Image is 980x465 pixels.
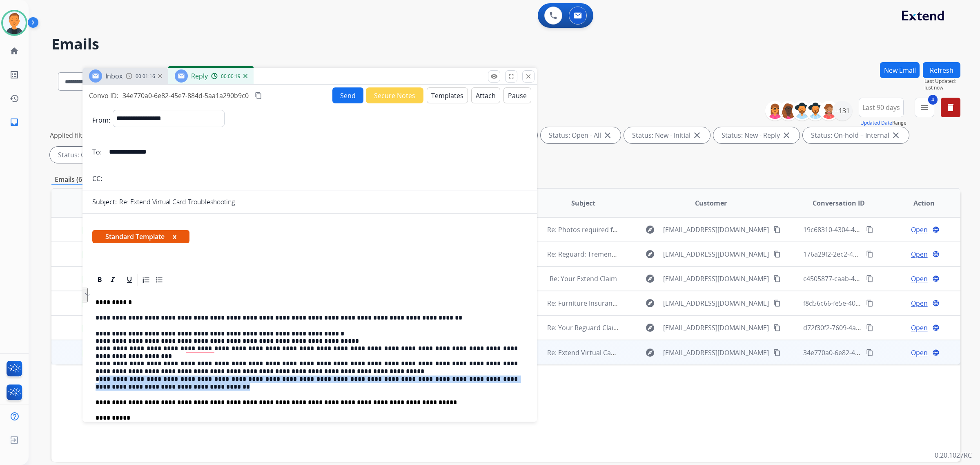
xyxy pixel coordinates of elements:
[663,274,769,284] span: [EMAIL_ADDRESS][DOMAIN_NAME]
[547,250,661,259] span: Re: Reguard: Tremendous Fulfillment
[803,274,927,283] span: c4505877-caab-4e26-a44f-e43c765cb509
[547,225,676,234] span: Re: Photos required for your Extend claim
[860,119,906,126] span: Range
[932,250,940,258] mat-icon: language
[713,127,800,143] div: Status: New - Reply
[624,127,710,143] div: Status: New - Initial
[866,275,873,282] mat-icon: content_copy
[803,323,920,332] span: d72f30f2-7609-4acc-9d9f-6785f30ff8db
[803,299,926,308] span: f8d56c66-fe5e-4073-a7d8-195490a24ea0
[911,348,928,358] span: Open
[50,147,161,163] div: Status: On-hold - Customer
[82,250,119,259] span: New - Reply
[136,73,155,80] span: 00:01:16
[915,98,934,117] button: 4
[663,298,769,308] span: [EMAIL_ADDRESS][DOMAIN_NAME]
[866,349,873,356] mat-icon: content_copy
[773,300,781,307] mat-icon: content_copy
[471,87,500,103] button: Attach
[663,348,769,358] span: [EMAIL_ADDRESS][DOMAIN_NAME]
[813,198,865,208] span: Conversation ID
[663,225,769,235] span: [EMAIL_ADDRESS][DOMAIN_NAME]
[891,130,901,140] mat-icon: close
[173,232,176,241] button: x
[932,324,940,331] mat-icon: language
[105,72,122,80] span: Inbox
[911,298,928,308] span: Open
[782,130,791,140] mat-icon: close
[50,130,94,140] p: Applied filters:
[866,226,873,233] mat-icon: content_copy
[803,348,929,357] span: 34e770a0-6e82-45e7-884d-5aa1a290b9c0
[603,130,612,140] mat-icon: close
[773,349,781,356] mat-icon: content_copy
[51,36,960,52] h2: Emails
[880,62,920,78] button: New Email
[550,274,617,283] span: Re: Your Extend Claim
[123,274,136,286] div: Underline
[92,197,117,207] p: Subject:
[645,225,655,235] mat-icon: explore
[9,94,19,103] mat-icon: history
[9,117,19,127] mat-icon: inbox
[547,348,671,357] span: Re: Extend Virtual Card Troubleshooting
[833,101,852,121] div: +131
[923,62,960,78] button: Refresh
[9,70,19,80] mat-icon: list_alt
[191,72,208,80] span: Reply
[92,174,102,183] p: CC:
[122,91,249,100] span: 34e770a0-6e82-45e7-884d-5aa1a290b9c0
[153,274,165,286] div: Bullet List
[255,92,262,99] mat-icon: content_copy
[663,249,769,259] span: [EMAIL_ADDRESS][DOMAIN_NAME]
[89,91,118,101] p: Convo ID:
[866,250,873,258] mat-icon: content_copy
[119,197,235,207] p: Re: Extend Virtual Card Troubleshooting
[221,73,241,80] span: 00:00:19
[508,73,515,80] mat-icon: fullscreen
[82,324,119,333] span: New - Reply
[928,95,938,105] span: 4
[82,300,119,308] span: New - Reply
[82,349,119,358] span: New - Reply
[427,87,468,103] button: Templates
[773,324,781,331] mat-icon: content_copy
[924,78,960,85] span: Last Updated:
[911,323,928,333] span: Open
[932,226,940,233] mat-icon: language
[932,300,940,307] mat-icon: language
[803,250,928,259] span: 176a29f2-2ec2-4dc5-91dc-717808da5b29
[920,103,929,112] mat-icon: menu
[924,85,960,91] span: Just now
[92,115,110,125] p: From:
[82,275,119,284] span: New - Reply
[92,230,189,243] span: Standard Template
[866,300,873,307] mat-icon: content_copy
[3,11,26,34] img: avatar
[645,249,655,259] mat-icon: explore
[332,87,363,103] button: Send
[911,274,928,284] span: Open
[875,189,960,217] th: Action
[571,198,595,208] span: Subject
[932,275,940,282] mat-icon: language
[503,87,531,103] button: Pause
[911,249,928,259] span: Open
[932,349,940,356] mat-icon: language
[773,226,781,233] mat-icon: content_copy
[803,127,909,143] div: Status: On-hold – Internal
[82,226,119,235] span: New - Reply
[946,103,955,112] mat-icon: delete
[107,274,119,286] div: Italic
[773,275,781,282] mat-icon: content_copy
[94,274,106,286] div: Bold
[490,73,498,80] mat-icon: remove_red_eye
[547,299,690,308] span: Re: Furniture Insurance Claim – Damaged Sofa
[911,225,928,235] span: Open
[692,130,702,140] mat-icon: close
[803,225,928,234] span: 19c68310-4304-4846-a075-c449c36347b1
[773,250,781,258] mat-icon: content_copy
[525,73,532,80] mat-icon: close
[645,323,655,333] mat-icon: explore
[9,46,19,56] mat-icon: home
